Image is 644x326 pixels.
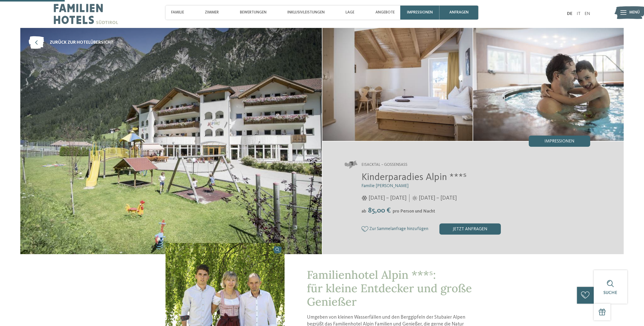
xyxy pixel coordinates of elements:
img: Das Familienhotel bei Sterzing für Genießer [473,28,624,141]
i: Öffnungszeiten im Winter [361,196,367,201]
span: 85,00 € [367,207,392,214]
span: pro Person und Nacht [393,209,435,214]
span: zurück zur Hotelübersicht [50,40,113,46]
a: IT [577,12,581,16]
span: Impressionen [544,139,574,144]
span: [DATE] – [DATE] [369,194,406,202]
span: Zur Sammelanfrage hinzufügen [369,226,428,231]
img: Kinderparadies Alpin ***ˢ [20,28,322,254]
img: Das Familienhotel bei Sterzing für Genießer [322,28,473,141]
span: Familienhotel Alpin ***ˢ: für kleine Entdecker und große Genießer [307,268,472,309]
span: Familie [PERSON_NAME] [361,184,409,188]
i: Öffnungszeiten im Sommer [412,196,417,201]
span: Suche [603,291,617,295]
span: Menü [629,10,640,15]
a: zurück zur Hotelübersicht [29,36,113,49]
span: ab [361,209,366,214]
a: EN [585,12,590,16]
div: jetzt anfragen [439,223,501,235]
a: DE [567,12,572,16]
span: [DATE] – [DATE] [419,194,457,202]
span: Eisacktal – Gossensass [361,162,407,168]
span: Kinderparadies Alpin ***ˢ [361,173,467,182]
